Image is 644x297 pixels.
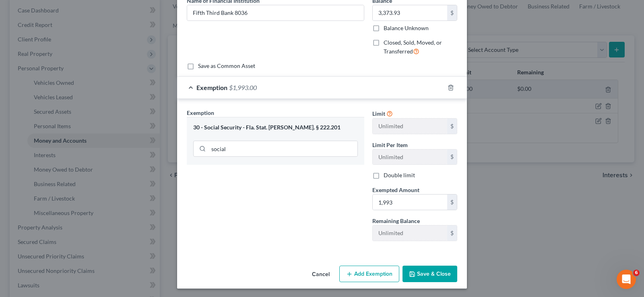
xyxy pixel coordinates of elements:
[193,124,358,131] div: 30 - Social Security - Fla. Stat. [PERSON_NAME]. § 222.201
[196,84,227,91] span: Exemption
[198,62,255,70] label: Save as Common Asset
[384,171,415,179] label: Double limit
[373,5,447,20] input: 0.00
[372,110,385,117] span: Limit
[447,150,457,165] div: $
[447,119,457,134] div: $
[402,266,457,283] button: Save & Close
[373,119,447,134] input: --
[384,39,442,55] span: Closed, Sold, Moved, or Transferred
[208,141,357,156] input: Search exemption rules...
[617,270,636,289] iframe: Intercom live chat
[372,186,419,193] span: Exempted Amount
[384,24,429,32] label: Balance Unknown
[372,141,408,149] label: Limit Per Item
[373,225,447,241] input: --
[447,225,457,241] div: $
[339,266,399,283] button: Add Exemption
[447,5,457,20] div: $
[447,195,457,210] div: $
[373,195,447,210] input: 0.00
[229,84,257,91] span: $1,993.00
[187,109,214,116] span: Exemption
[633,270,640,276] span: 6
[305,266,336,283] button: Cancel
[187,5,364,20] input: Enter name...
[373,150,447,165] input: --
[372,217,420,225] label: Remaining Balance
